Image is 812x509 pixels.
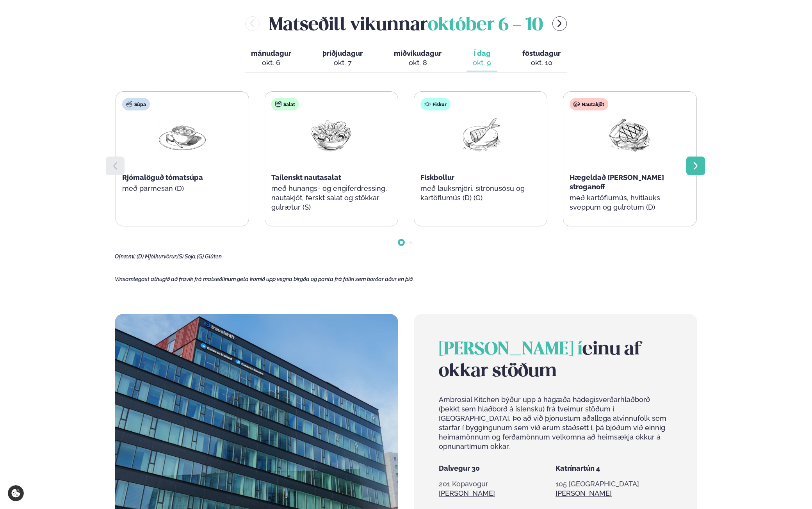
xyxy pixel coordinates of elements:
[306,117,356,153] img: Salad.png
[177,253,197,260] span: (S) Soja,
[122,184,242,193] p: með parmesan (D)
[275,101,281,107] img: salad.svg
[251,58,291,68] div: okt. 6
[420,184,541,203] p: með lauksmjöri, sítrónusósu og kartöflumús (D) (G)
[388,46,448,71] button: miðvikudagur okt. 8
[467,46,497,71] button: Í dag okt. 9
[439,489,495,498] a: Sjá meira
[409,241,412,244] span: Go to slide 2
[197,253,222,260] span: (G) Glúten
[126,101,132,107] img: soup.svg
[8,485,24,501] a: Cookie settings
[605,117,655,153] img: Beef-Meat.png
[556,489,612,498] a: Sjá meira
[439,480,488,488] span: 201 Kopavogur
[552,16,567,31] button: menu-btn-right
[122,98,150,110] div: Súpa
[473,49,491,58] span: Í dag
[516,46,567,71] button: föstudagur okt. 10
[269,11,543,36] h2: Matseðill vikunnar
[394,49,442,57] span: miðvikudagur
[570,98,608,110] div: Nautakjöt
[439,464,556,473] h5: Dalvegur 30
[251,49,291,57] span: mánudagur
[456,117,506,153] img: Fish.png
[556,464,672,473] h5: Katrínartún 4
[439,341,582,358] span: [PERSON_NAME] í
[137,253,177,260] span: (D) Mjólkurvörur,
[556,480,639,488] span: 105 [GEOGRAPHIC_DATA]
[322,49,363,57] span: þriðjudagur
[157,117,207,153] img: Soup.png
[522,58,561,68] div: okt. 10
[322,58,363,68] div: okt. 7
[573,101,580,107] img: beef.svg
[424,101,431,107] img: fish.svg
[316,46,369,71] button: þriðjudagur okt. 7
[271,173,341,182] span: Taílenskt nautasalat
[271,98,299,110] div: Salat
[522,49,561,57] span: föstudagur
[115,276,414,282] span: Vinsamlegast athugið að frávik frá matseðlinum geta komið upp vegna birgða og panta frá fólki sem...
[394,58,442,68] div: okt. 8
[400,241,403,244] span: Go to slide 1
[420,98,451,110] div: Fiskur
[271,184,392,212] p: með hunangs- og engiferdressing, nautakjöt, ferskt salat og stökkar gulrætur (S)
[245,16,260,31] button: menu-btn-left
[473,58,491,68] div: okt. 9
[122,173,203,182] span: Rjómalöguð tómatsúpa
[428,17,543,34] span: október 6 - 10
[439,339,672,383] h2: einu af okkar stöðum
[570,193,690,212] p: með kartöflumús, hvítlauks sveppum og gulrótum (D)
[420,173,454,182] span: Fiskbollur
[245,46,297,71] button: mánudagur okt. 6
[439,395,672,451] p: Ambrosial Kitchen býður upp á hágæða hádegisverðarhlaðborð (þekkt sem hlaðborð á íslensku) frá tv...
[570,173,664,191] span: Hægeldað [PERSON_NAME] stroganoff
[115,253,135,260] span: Ofnæmi:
